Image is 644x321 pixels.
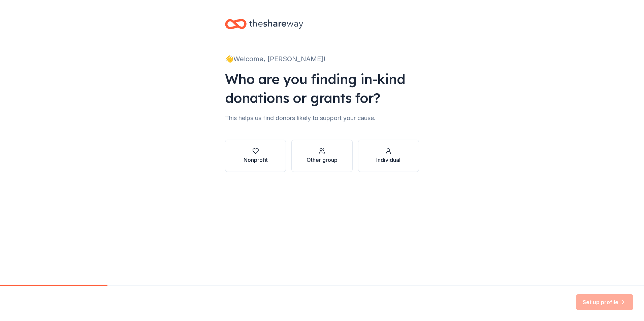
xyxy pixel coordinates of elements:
[225,70,419,107] div: Who are you finding in-kind donations or grants for?
[307,156,337,164] div: Other group
[291,140,352,172] button: Other group
[358,140,419,172] button: Individual
[376,156,400,164] div: Individual
[225,113,419,123] div: This helps us find donors likely to support your cause.
[244,156,268,164] div: Nonprofit
[225,140,286,172] button: Nonprofit
[225,53,419,64] div: 👋 Welcome, [PERSON_NAME]!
